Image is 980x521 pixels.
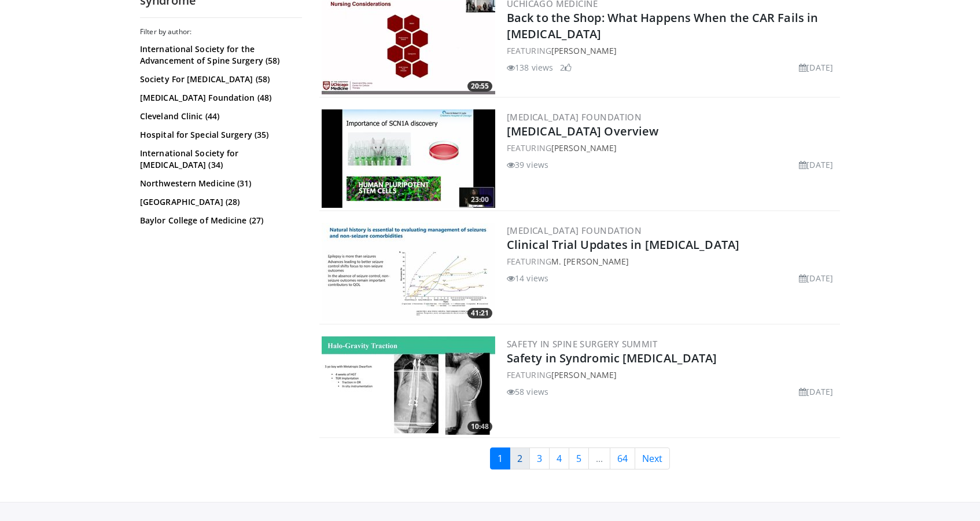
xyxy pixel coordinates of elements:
img: b30a7406-ad90-4ded-b411-714ed21e793d.300x170_q85_crop-smart_upscale.jpg [322,336,495,435]
li: 2 [560,61,572,74]
img: fbd2dc09-bf1d-4cd8-93e7-40d1caf01054.300x170_q85_crop-smart_upscale.jpg [322,109,495,208]
div: FEATURING [507,369,838,381]
a: 64 [610,447,635,469]
a: [GEOGRAPHIC_DATA] (28) [140,196,299,208]
a: 41:21 [322,223,495,321]
div: FEATURING [507,255,838,267]
a: Safety in Syndromic [MEDICAL_DATA] [507,350,717,366]
li: [DATE] [799,272,833,284]
a: International Society for the Advancement of Spine Surgery (58) [140,43,299,67]
a: M. [PERSON_NAME] [551,256,629,267]
span: 20:55 [467,81,492,91]
li: [DATE] [799,61,833,74]
nav: Search results pages [319,447,840,469]
span: 10:48 [467,421,492,432]
a: [PERSON_NAME] [551,369,617,380]
a: 5 [569,447,589,469]
a: 2 [510,447,530,469]
h3: Filter by author: [140,27,302,36]
div: FEATURING [507,142,838,154]
a: [MEDICAL_DATA] Foundation (48) [140,92,299,104]
li: 14 views [507,272,548,284]
li: [DATE] [799,386,833,398]
span: 23:00 [467,195,492,205]
a: Northwestern Medicine (31) [140,178,299,189]
a: 3 [529,447,550,469]
a: Hospital for Special Surgery (35) [140,129,299,141]
a: Clinical Trial Updates in [MEDICAL_DATA] [507,237,739,252]
a: 23:00 [322,109,495,208]
a: Baylor College of Medicine (27) [140,215,299,226]
img: 97c309b3-bd67-460d-845c-f237fc173c09.300x170_q85_crop-smart_upscale.jpg [322,223,495,321]
a: 10:48 [322,336,495,435]
a: International Society for [MEDICAL_DATA] (34) [140,148,299,171]
a: Cleveland Clinic (44) [140,111,299,122]
a: [PERSON_NAME] [551,142,617,153]
a: Next [635,447,670,469]
a: [PERSON_NAME] [551,45,617,56]
li: [DATE] [799,159,833,171]
span: 41:21 [467,308,492,318]
a: Society For [MEDICAL_DATA] (58) [140,74,299,85]
li: 39 views [507,159,548,171]
li: 138 views [507,61,553,74]
a: [MEDICAL_DATA] Foundation [507,111,642,123]
a: Safety in Spine Surgery Summit [507,338,657,350]
a: 4 [549,447,569,469]
a: [MEDICAL_DATA] Foundation [507,225,642,236]
a: [MEDICAL_DATA] Overview [507,123,658,139]
div: FEATURING [507,45,838,57]
a: 1 [490,447,510,469]
li: 58 views [507,386,548,398]
a: Back to the Shop: What Happens When the CAR Fails in [MEDICAL_DATA] [507,10,818,42]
